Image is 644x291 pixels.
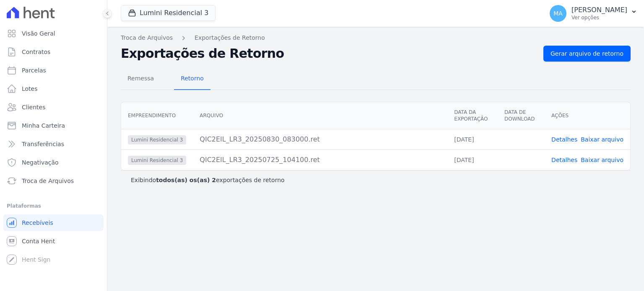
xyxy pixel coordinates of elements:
[193,102,447,129] th: Arquivo
[121,33,173,42] a: Troca de Arquivos
[121,68,161,90] a: Remessa
[3,233,104,250] a: Conta Hent
[156,177,216,183] b: todos(as) os(as) 2
[581,157,623,163] a: Baixar arquivo
[543,46,631,62] a: Gerar arquivo de retorno
[195,33,265,42] a: Exportações de Retorno
[3,154,104,171] a: Negativação
[22,103,45,111] span: Clientes
[22,66,46,75] span: Parcelas
[571,14,627,21] p: Ver opções
[22,121,65,130] span: Minha Carteira
[122,70,159,87] span: Remessa
[3,214,104,231] a: Recebíveis
[121,102,193,129] th: Empreendimento
[447,149,498,170] td: [DATE]
[22,177,74,185] span: Troca de Arquivos
[176,70,209,87] span: Retorno
[22,140,64,148] span: Transferências
[545,102,630,129] th: Ações
[553,10,563,16] span: MA
[22,29,55,38] span: Visão Geral
[3,173,104,189] a: Troca de Arquivos
[200,134,441,144] div: QIC2EIL_LR3_20250830_083000.ret
[3,25,104,42] a: Visão Geral
[3,99,104,116] a: Clientes
[121,68,210,90] nav: Tab selector
[498,102,545,129] th: Data de Download
[7,201,100,211] div: Plataformas
[174,68,210,90] a: Retorno
[3,117,104,134] a: Minha Carteira
[551,157,577,163] a: Detalhes
[22,237,55,245] span: Conta Hent
[200,155,441,165] div: QIC2EIL_LR3_20250725_104100.ret
[571,6,627,14] p: [PERSON_NAME]
[128,156,186,165] span: Lumini Residencial 3
[121,33,631,42] nav: Breadcrumb
[22,158,59,167] span: Negativação
[22,48,50,56] span: Contratos
[22,219,53,227] span: Recebíveis
[447,129,498,149] td: [DATE]
[543,2,644,25] button: MA [PERSON_NAME] Ver opções
[3,80,104,97] a: Lotes
[551,49,623,58] span: Gerar arquivo de retorno
[3,44,104,60] a: Contratos
[3,136,104,152] a: Transferências
[3,62,104,79] a: Parcelas
[128,135,186,144] span: Lumini Residencial 3
[551,136,577,143] a: Detalhes
[121,5,216,21] button: Lumini Residencial 3
[22,85,38,93] span: Lotes
[121,46,537,61] h2: Exportações de Retorno
[131,176,285,184] p: Exibindo exportações de retorno
[447,102,498,129] th: Data da Exportação
[581,136,623,143] a: Baixar arquivo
